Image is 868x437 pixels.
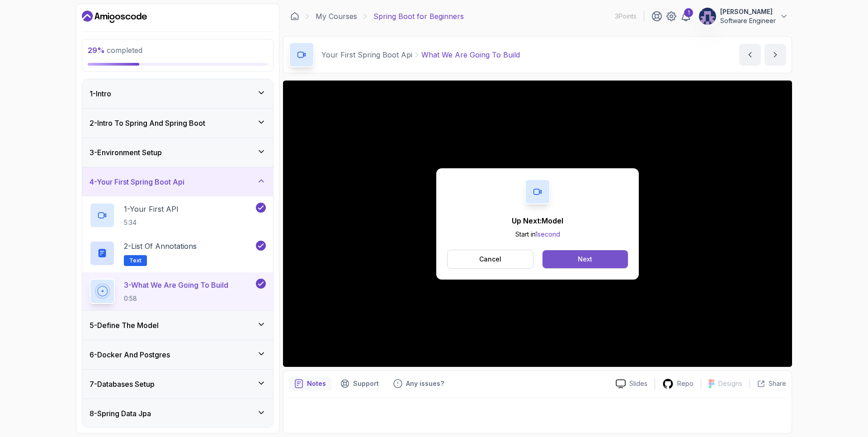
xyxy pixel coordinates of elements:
[698,7,788,25] button: user profile image[PERSON_NAME]Software Engineer
[90,379,155,389] h3: 7 - Databases Setup
[615,12,637,21] p: 3 Points
[739,44,761,66] button: previous content
[720,16,776,25] p: Software Engineer
[82,9,147,24] a: Dashboard
[307,379,326,388] p: Notes
[82,340,273,369] button: 6-Docker And Postgres
[124,218,179,227] p: 5:34
[90,203,266,228] button: 1-Your First API5:34
[655,378,701,389] a: Repo
[720,7,776,16] p: [PERSON_NAME]
[129,257,142,264] span: Text
[542,250,628,268] button: Next
[289,376,331,391] button: notes button
[90,88,111,99] h3: 1 - Intro
[769,379,786,388] p: Share
[124,204,179,214] p: 1 - Your First API
[578,255,592,264] div: Next
[718,379,742,388] p: Designs
[406,379,444,388] p: Any issues?
[321,49,412,60] p: Your First Spring Boot Api
[283,81,792,367] iframe: 2 - What We Are Going To Build
[90,241,266,266] button: 2-List of AnnotationsText
[764,44,786,66] button: next content
[90,320,159,331] h3: 5 - Define The Model
[90,408,151,419] h3: 8 - Spring Data Jpa
[479,255,501,264] p: Cancel
[512,230,563,239] p: Start in
[699,8,716,25] img: user profile image
[82,79,273,108] button: 1-Intro
[373,11,464,22] p: Spring Boot for Beginners
[750,379,786,388] button: Share
[90,118,205,128] h3: 2 - Intro To Spring And Spring Boot
[90,279,266,304] button: 3-What We Are Going To Build0:58
[90,147,162,158] h3: 3 - Environment Setup
[677,379,693,388] p: Repo
[353,379,379,388] p: Support
[290,12,299,21] a: Dashboard
[680,11,691,22] a: 1
[609,379,655,389] a: Slides
[82,370,273,399] button: 7-Databases Setup
[124,280,228,290] p: 3 - What We Are Going To Build
[88,46,105,55] span: 29 %
[90,176,184,187] h3: 4 - Your First Spring Boot Api
[82,399,273,428] button: 8-Spring Data Jpa
[388,376,449,391] button: Feedback button
[88,46,142,55] span: completed
[90,349,170,360] h3: 6 - Docker And Postgres
[124,294,228,303] p: 0:58
[512,215,563,226] p: Up Next: Model
[684,8,693,17] div: 1
[421,49,520,60] p: What We Are Going To Build
[82,167,273,196] button: 4-Your First Spring Boot Api
[316,11,357,22] a: My Courses
[535,230,560,238] span: 1 second
[82,311,273,340] button: 5-Define The Model
[82,109,273,138] button: 2-Intro To Spring And Spring Boot
[629,379,647,388] p: Slides
[82,138,273,167] button: 3-Environment Setup
[335,376,384,391] button: Support button
[124,241,197,252] p: 2 - List of Annotations
[447,250,533,269] button: Cancel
